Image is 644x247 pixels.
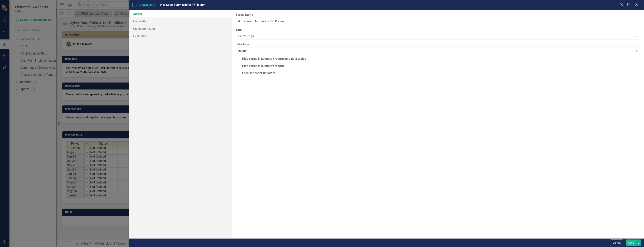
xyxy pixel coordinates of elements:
[238,49,634,53] div: Integer
[129,10,232,17] a: Series
[242,64,284,68] div: Hide series in summary reports
[242,71,275,75] div: Lock series for updaters
[160,3,205,7] span: # of Case Submissions FYTD sum
[236,13,640,17] label: Series Name
[236,28,640,32] label: Tags
[236,42,640,47] label: Data Type
[129,25,232,33] a: Calculation Map
[132,3,156,7] span: Measure Series
[610,239,623,246] button: Cancel
[626,239,636,246] button: Save
[129,32,232,40] a: Evaluation
[236,18,640,25] input: Series Name
[242,57,306,61] div: Hide series in summary reports and data tables
[129,17,232,25] a: Calculation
